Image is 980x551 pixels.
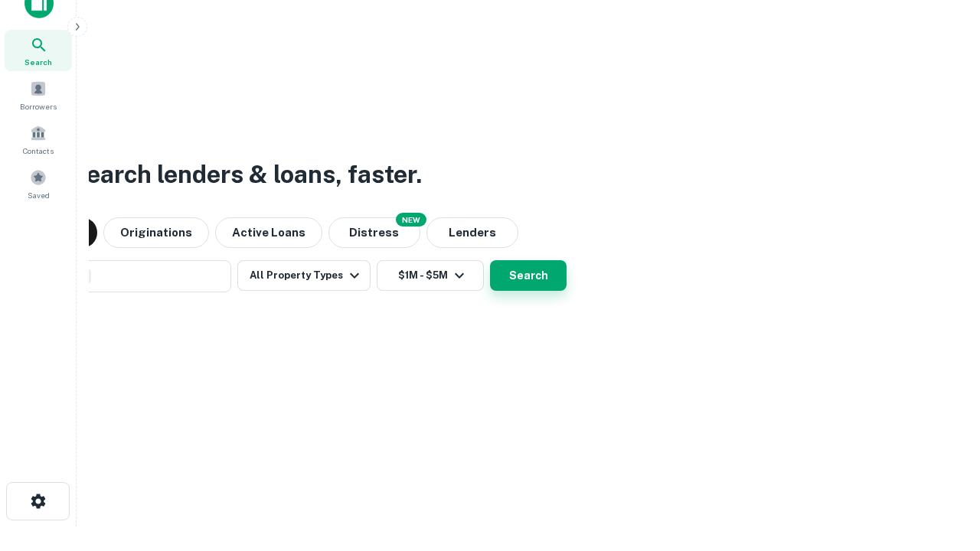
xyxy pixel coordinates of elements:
h3: Search lenders & loans, faster. [70,156,422,193]
a: Search [5,30,72,71]
iframe: Chat Widget [903,429,980,502]
button: All Property Types [237,260,371,291]
button: $1M - $5M [377,260,484,291]
span: Borrowers [20,100,57,112]
button: Search [490,260,567,291]
button: Originations [103,217,209,248]
button: Lenders [426,217,518,248]
a: Borrowers [5,74,72,116]
button: Search distressed loans with lien and other non-mortgage details. [328,217,420,248]
a: Saved [5,163,72,204]
span: Contacts [23,145,54,157]
button: Active Loans [215,217,322,248]
span: Saved [28,189,50,201]
span: Search [24,56,52,68]
a: Contacts [5,119,72,160]
div: NEW [396,213,426,227]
